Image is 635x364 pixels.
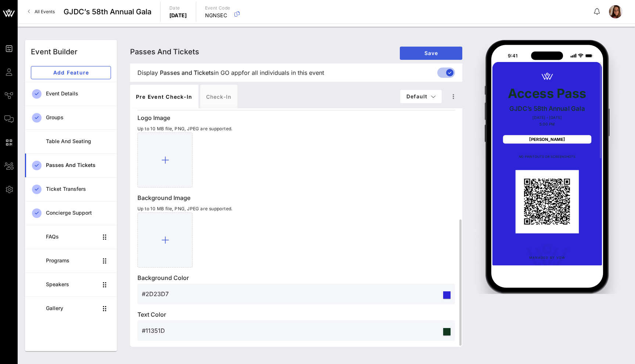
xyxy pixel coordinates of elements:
[46,234,98,240] div: FAQs
[46,114,111,121] div: Groups
[64,6,151,17] span: GJDC’s 58th Annual Gala
[24,6,59,18] a: All Events
[400,47,462,60] button: Save
[25,249,117,273] a: Programs
[25,201,117,225] a: Concierge Support
[31,66,111,79] button: Add Feature
[25,153,117,177] a: Passes and Tickets
[46,138,111,145] div: Table and Seating
[46,186,111,192] div: Ticket Transfers
[46,91,111,97] div: Event Details
[503,115,591,120] p: [DATE] - [DATE]
[200,85,237,108] div: Check-in
[130,85,198,108] div: Pre Event Check-in
[130,47,199,56] span: Passes and Tickets
[503,104,591,113] p: GJDC’s 58th Annual Gala
[25,130,117,153] a: Table and Seating
[31,46,78,57] div: Event Builder
[160,68,214,77] span: Passes and Tickets
[46,162,111,168] div: Passes and Tickets
[46,258,98,264] div: Programs
[503,121,591,126] p: 5:00 PM
[137,126,233,131] span: Up to 10 MB file, PNG, JPEG are supported.
[406,50,456,56] span: Save
[503,154,591,159] p: NO PRINTOUTS OR SCREENSHOTS
[25,106,117,130] a: Groups
[25,225,117,249] a: FAQs
[25,296,117,320] a: Gallery
[205,12,230,19] p: NGNSEC
[25,273,117,296] a: Speakers
[406,93,436,99] span: Default
[137,193,455,202] p: Background Image
[503,87,591,100] p: Access Pass
[46,281,98,288] div: Speakers
[46,305,98,312] div: Gallery
[242,68,324,77] span: for all individuals in this event
[25,177,117,201] a: Ticket Transfers
[400,90,442,103] button: Default
[137,310,455,319] p: Text Color
[137,206,233,211] span: Up to 10 MB file, PNG, JPEG are supported.
[35,9,55,14] span: All Events
[516,170,579,233] div: QR Code
[169,4,187,12] p: Date
[46,210,111,216] div: Concierge Support
[205,4,230,12] p: Event Code
[37,69,105,76] span: Add Feature
[137,113,455,122] p: Logo Image
[25,82,117,106] a: Event Details
[503,135,591,143] div: [PERSON_NAME]
[137,273,455,282] p: Background Color
[169,12,187,19] p: [DATE]
[137,68,324,77] span: Display in GO app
